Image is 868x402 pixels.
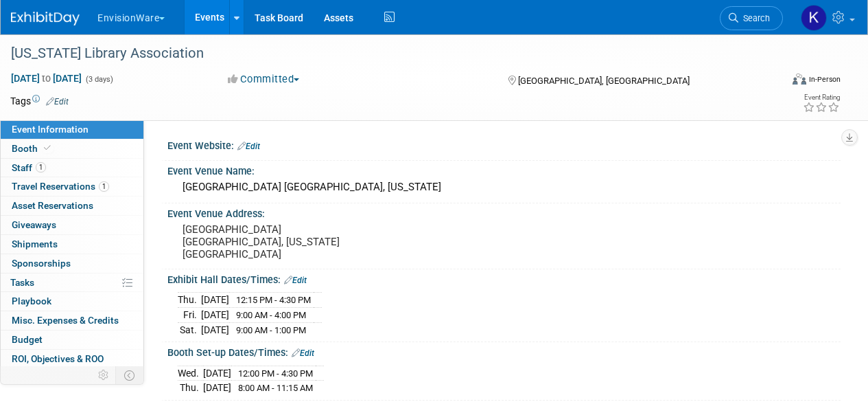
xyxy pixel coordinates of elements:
img: ExhibitDay [11,12,80,25]
span: Misc. Expenses & Credits [12,315,119,326]
a: Shipments [1,235,143,254]
div: Event Venue Name: [167,161,841,178]
span: Playbook [12,295,51,306]
td: [DATE] [201,308,229,323]
div: Event Rating [803,94,840,101]
td: Sat. [178,322,201,337]
div: In-Person [808,74,841,85]
a: Staff1 [1,159,143,177]
span: 12:15 PM - 4:30 PM [236,295,311,305]
span: 12:00 PM - 4:30 PM [238,368,313,379]
span: ROI, Objectives & ROO [12,353,104,364]
a: Budget [1,331,143,349]
img: Kathryn Spier-Miller [801,5,827,31]
i: Booth reservation complete [44,144,51,152]
span: Staff [12,162,46,173]
td: Thu. [178,293,201,308]
a: Tasks [1,273,143,292]
span: Budget [12,334,43,345]
span: 1 [36,162,46,172]
img: Format-Inperson.png [793,74,806,85]
td: Toggle Event Tabs [116,366,144,384]
td: [DATE] [201,322,229,337]
td: Thu. [178,381,203,395]
a: Giveaways [1,216,143,234]
div: Event Venue Address: [167,203,841,221]
a: ROI, Objectives & ROO [1,350,143,368]
span: [DATE] [DATE] [10,72,82,85]
span: [GEOGRAPHIC_DATA], [GEOGRAPHIC_DATA] [518,76,690,86]
button: Committed [223,72,305,87]
td: Personalize Event Tab Strip [92,366,116,384]
td: [DATE] [203,366,231,381]
span: Asset Reservations [12,200,93,211]
td: Tags [10,94,69,108]
span: Tasks [10,277,34,288]
div: Event Website: [167,135,841,153]
div: Event Format [719,71,841,92]
span: Shipments [12,238,58,249]
span: Giveaways [12,219,56,230]
div: Booth Set-up Dates/Times: [167,342,841,360]
a: Edit [237,142,260,151]
div: Exhibit Hall Dates/Times: [167,269,841,287]
span: 9:00 AM - 1:00 PM [236,325,306,335]
a: Edit [284,276,307,285]
div: [US_STATE] Library Association [6,41,770,66]
span: Event Information [12,124,89,135]
div: [GEOGRAPHIC_DATA] [GEOGRAPHIC_DATA], [US_STATE] [178,177,830,198]
a: Travel Reservations1 [1,177,143,196]
td: [DATE] [201,293,229,308]
span: 9:00 AM - 4:00 PM [236,310,306,320]
td: Fri. [178,308,201,323]
pre: [GEOGRAPHIC_DATA] [GEOGRAPHIC_DATA], [US_STATE] [GEOGRAPHIC_DATA] [183,223,433,260]
span: (3 days) [84,75,113,84]
span: Booth [12,143,54,154]
span: to [40,73,53,84]
span: 8:00 AM - 11:15 AM [238,383,313,393]
a: Misc. Expenses & Credits [1,311,143,330]
span: Travel Reservations [12,181,109,192]
a: Sponsorships [1,254,143,273]
a: Asset Reservations [1,197,143,215]
a: Edit [46,97,69,107]
span: 1 [99,181,109,192]
td: Wed. [178,366,203,381]
a: Edit [292,348,314,358]
span: Sponsorships [12,258,71,269]
a: Search [720,6,783,30]
a: Playbook [1,292,143,311]
a: Booth [1,139,143,158]
td: [DATE] [203,381,231,395]
a: Event Information [1,120,143,139]
span: Search [738,13,770,23]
